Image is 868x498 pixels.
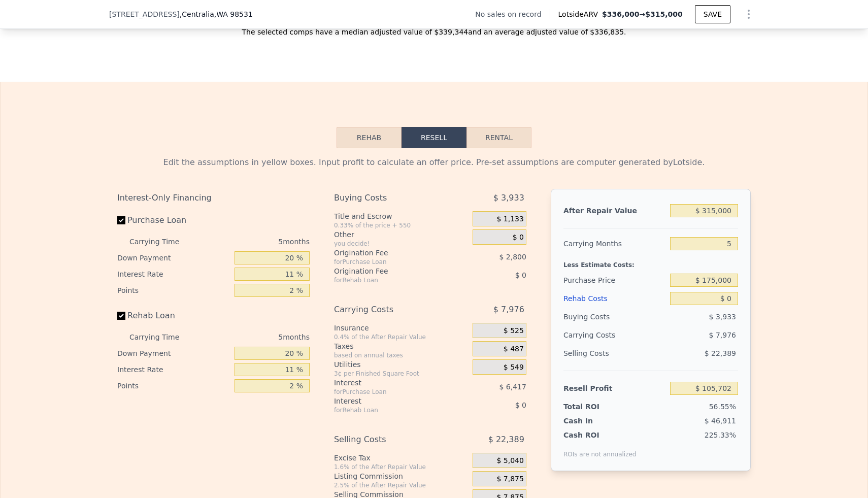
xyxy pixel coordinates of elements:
div: Cash ROI [563,430,637,440]
div: Interest Rate [117,361,230,378]
span: $ 0 [515,271,526,279]
div: Insurance [334,323,469,333]
span: $ 22,389 [488,430,524,449]
input: Purchase Loan [117,216,125,224]
span: $ 7,976 [493,301,524,319]
div: 0.33% of the price + 550 [334,221,469,229]
div: Total ROI [563,402,627,412]
span: $ 22,389 [705,349,736,357]
span: 225.33% [705,431,736,439]
div: Other [334,229,469,240]
span: $ 5,040 [496,456,523,466]
span: $ 3,933 [709,313,736,321]
span: $ 7,976 [709,331,736,339]
div: Origination Fee [334,266,447,276]
span: → [602,9,683,19]
div: No sales on record [475,9,549,19]
span: $315,000 [645,10,683,18]
div: Cash In [563,416,627,426]
div: Buying Costs [563,308,666,326]
div: Resell Profit [563,379,666,397]
span: $ 2,800 [499,253,526,261]
button: Rehab [337,127,402,148]
label: Purchase Loan [117,211,230,229]
span: $ 525 [504,326,524,336]
div: Purchase Price [563,271,666,289]
div: Less Estimate Costs: [563,253,738,271]
div: Buying Costs [334,189,447,207]
div: Excise Tax [334,453,469,463]
button: Resell [402,127,466,148]
button: Show Options [739,4,759,24]
span: $ 0 [513,233,524,242]
button: Rental [466,127,531,148]
div: Carrying Costs [334,301,447,319]
div: 3¢ per Finished Square Foot [334,370,469,378]
span: $ 6,417 [499,383,526,391]
span: , Centralia [180,9,253,19]
div: based on annual taxes [334,351,469,359]
div: Edit the assumptions in yellow boxes. Input profit to calculate an offer price. Pre-set assumptio... [117,156,751,169]
div: Rehab Costs [563,289,666,308]
div: Interest [334,378,447,388]
span: $ 46,911 [705,417,736,425]
div: Interest-Only Financing [117,189,310,207]
span: $ 7,875 [496,475,523,484]
input: Rehab Loan [117,312,125,320]
div: 1.6% of the After Repair Value [334,463,469,471]
span: $ 0 [515,401,526,409]
div: Carrying Costs [563,326,627,344]
div: Interest [334,396,447,406]
span: $336,000 [602,10,640,18]
div: Down Payment [117,250,230,266]
div: Down Payment [117,345,230,361]
div: for Purchase Loan [334,388,447,396]
span: 56.55% [709,403,736,411]
label: Rehab Loan [117,307,230,325]
span: $ 487 [504,345,524,354]
div: for Rehab Loan [334,406,447,414]
span: $ 1,133 [496,215,523,224]
div: you decide! [334,240,469,248]
div: Carrying Months [563,235,666,253]
div: Taxes [334,341,469,351]
div: Title and Escrow [334,211,469,221]
div: for Rehab Loan [334,276,447,284]
span: Lotside ARV [558,9,602,19]
span: $ 549 [504,363,524,372]
div: Selling Costs [334,430,447,449]
div: 5 months [199,329,310,345]
button: SAVE [695,5,730,23]
span: [STREET_ADDRESS] [109,9,180,19]
div: Carrying Time [129,234,195,250]
div: 2.5% of the After Repair Value [334,481,469,489]
div: Points [117,282,230,298]
div: After Repair Value [563,202,666,220]
div: Listing Commission [334,471,469,481]
div: for Purchase Loan [334,258,447,266]
div: Origination Fee [334,248,447,258]
div: 0.4% of the After Repair Value [334,333,469,341]
div: ROIs are not annualized [563,440,637,458]
div: Carrying Time [129,329,195,345]
div: 5 months [199,234,310,250]
div: Utilities [334,359,469,370]
div: Selling Costs [563,344,666,362]
span: $ 3,933 [493,189,524,207]
div: Points [117,378,230,394]
span: , WA 98531 [214,10,253,18]
div: Interest Rate [117,266,230,282]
